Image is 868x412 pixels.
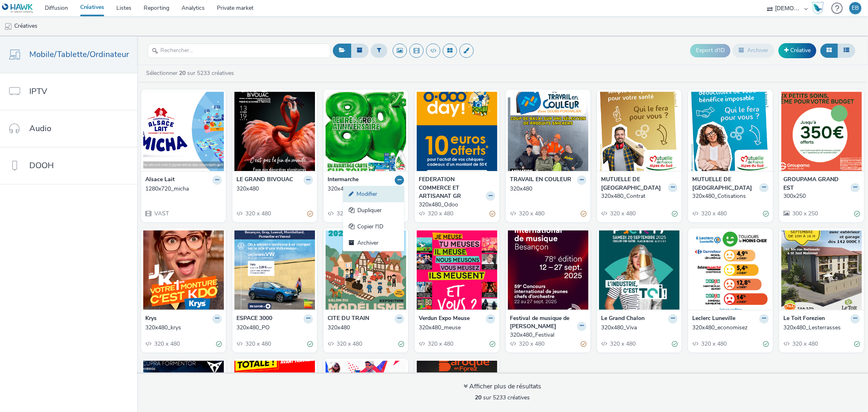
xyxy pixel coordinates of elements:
[490,210,495,218] div: Partiellement valide
[307,340,313,348] div: Valide
[837,44,855,57] button: Liste
[692,324,765,332] div: 320x480_economisez
[510,185,586,193] a: 320x480
[419,314,470,324] strong: Verdun Expo Meuse
[791,210,818,217] span: 300 x 250
[427,210,453,217] span: 320 x 480
[475,394,482,401] strong: 20
[4,22,12,31] img: mobile
[328,185,401,193] div: 320x408_lessive
[601,192,678,200] a: 320x480_Contrat
[518,210,544,217] span: 320 x 480
[700,210,727,217] span: 320 x 480
[145,69,237,77] a: Sélectionner sur 5233 créatives
[692,192,765,200] div: 320x480_Cotisations
[778,43,816,58] a: Créative
[690,92,771,171] img: 320x480_Cotisations visual
[143,230,224,310] img: 320x480_krys visual
[234,230,315,310] img: 320x480_PO visual
[328,185,404,193] a: 320x408_lessive
[419,324,495,332] a: 320x480_meuse
[672,340,678,348] div: Valide
[783,175,848,192] strong: GROUPAMA GRAND EST
[2,3,33,13] img: undefined Logo
[307,210,313,218] div: Partiellement valide
[236,324,310,332] div: 320x480_PO
[783,324,860,332] a: 320x480_Lesterrasses
[245,210,271,217] span: 320 x 480
[783,192,860,200] a: 300x250
[145,175,175,185] strong: Alsace Lait
[236,185,313,193] a: 320x480
[601,175,666,192] strong: MUTUELLE DE [GEOGRAPHIC_DATA]
[690,230,771,310] img: 320x480_economisez visual
[692,314,735,324] strong: Leclerc Luneville
[236,314,272,324] strong: ESPACE 3000
[854,340,860,348] div: Valide
[812,2,827,15] a: Hawk Academy
[326,230,406,310] img: 320x480 visual
[510,331,586,339] a: 320x480_Festival
[153,340,180,348] span: 320 x 480
[812,2,824,15] div: Hawk Academy
[236,175,293,185] strong: LE GRAND BIVOUAC
[328,324,404,332] a: 320x480
[336,340,362,348] span: 320 x 480
[328,324,401,332] div: 320x480
[763,340,769,348] div: Valide
[153,210,169,217] span: VAST
[854,210,860,218] div: Valide
[781,92,862,171] img: 300x250 visual
[234,92,315,171] img: 320x480 visual
[609,210,636,217] span: 320 x 480
[343,235,404,251] a: Archiver
[700,340,727,348] span: 320 x 480
[518,340,544,348] span: 320 x 480
[216,340,222,348] div: Valide
[419,201,492,209] div: 320x480_Odoo
[343,186,404,202] a: Modifier
[326,92,406,171] img: 320x408_lessive visual
[490,340,495,348] div: Valide
[599,92,680,171] img: 320x480_Contrat visual
[336,210,362,217] span: 320 x 480
[852,2,859,14] div: EB
[464,382,542,391] div: Afficher plus de résultats
[692,192,769,200] a: 320x480_Cotisations
[179,69,186,77] strong: 20
[29,85,47,97] span: IPTV
[145,324,222,332] a: 320x480_krys
[417,230,497,310] img: 320x480_meuse visual
[236,185,310,193] div: 320x480
[475,394,530,401] span: sur 5233 créatives
[820,44,838,57] button: Grille
[732,44,774,57] button: Archiver
[145,324,219,332] div: 320x480_krys
[245,340,271,348] span: 320 x 480
[692,175,757,192] strong: MUTUELLE DE [GEOGRAPHIC_DATA]
[508,92,588,171] img: 320x480 visual
[781,230,862,310] img: 320x480_Lesterrasses visual
[510,314,575,331] strong: Festival de musique de [PERSON_NAME]
[581,340,586,348] div: Partiellement valide
[672,210,678,218] div: Valide
[601,314,645,324] strong: Le Grand Chalon
[145,185,222,193] a: 1280x720_micha
[581,210,586,218] div: Partiellement valide
[783,324,857,332] div: 320x480_Lesterrasses
[419,324,492,332] div: 320x480_meuse
[510,175,571,185] strong: TRAVAIL EN COULEUR
[29,48,129,60] span: Mobile/Tablette/Ordinateur
[143,92,224,171] img: 1280x720_micha visual
[419,175,484,200] strong: FEDERATION COMMERCE ET ARTISANAT GR
[419,201,495,209] a: 320x480_Odoo
[427,340,453,348] span: 320 x 480
[236,324,313,332] a: 320x480_PO
[601,192,674,200] div: 320x480_Contrat
[343,219,404,235] a: Copier l'ID
[791,340,818,348] span: 320 x 480
[783,314,825,324] strong: Le Toit Forezien
[510,331,583,339] div: 320x480_Festival
[328,314,369,324] strong: CITE DU TRAIN
[601,324,678,332] a: 320x480_Viva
